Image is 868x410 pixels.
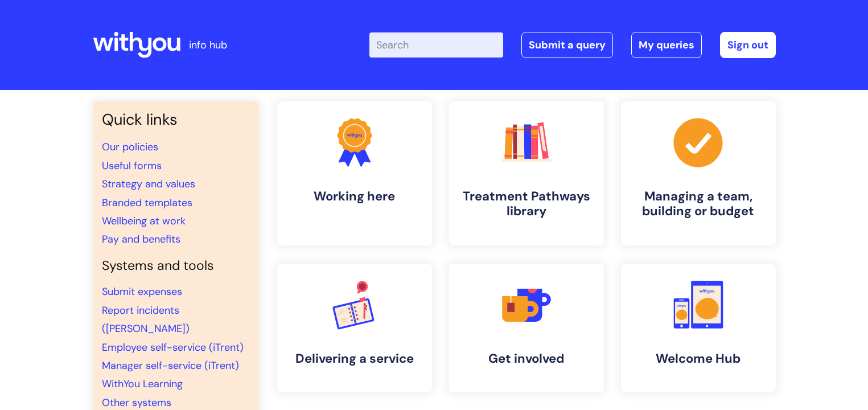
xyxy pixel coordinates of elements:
[102,196,192,210] a: Branded templates
[369,32,503,58] input: Search
[102,341,244,354] a: Employee self-service (iTrent)
[102,359,239,372] a: Manager self-service (iTrent)
[369,32,776,58] div: | -
[277,101,432,245] a: Working here
[521,32,613,58] a: Submit a query
[286,351,423,366] h4: Delivering a service
[102,396,171,409] a: Other systems
[102,232,180,246] a: Pay and benefits
[621,264,776,392] a: Welcome Hub
[102,304,190,335] a: Report incidents ([PERSON_NAME])
[449,264,604,392] a: Get involved
[102,110,250,129] h3: Quick links
[458,351,595,366] h4: Get involved
[102,177,195,191] a: Strategy and values
[630,351,767,366] h4: Welcome Hub
[720,32,776,58] a: Sign out
[631,32,702,58] a: My queries
[630,189,767,219] h4: Managing a team, building or budget
[102,159,162,173] a: Useful forms
[102,214,186,228] a: Wellbeing at work
[102,140,158,154] a: Our policies
[277,264,432,392] a: Delivering a service
[458,189,595,219] h4: Treatment Pathways library
[102,377,183,391] a: WithYou Learning
[621,101,776,245] a: Managing a team, building or budget
[449,101,604,245] a: Treatment Pathways library
[102,258,250,274] h4: Systems and tools
[286,189,423,204] h4: Working here
[102,285,182,298] a: Submit expenses
[189,36,227,54] p: info hub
